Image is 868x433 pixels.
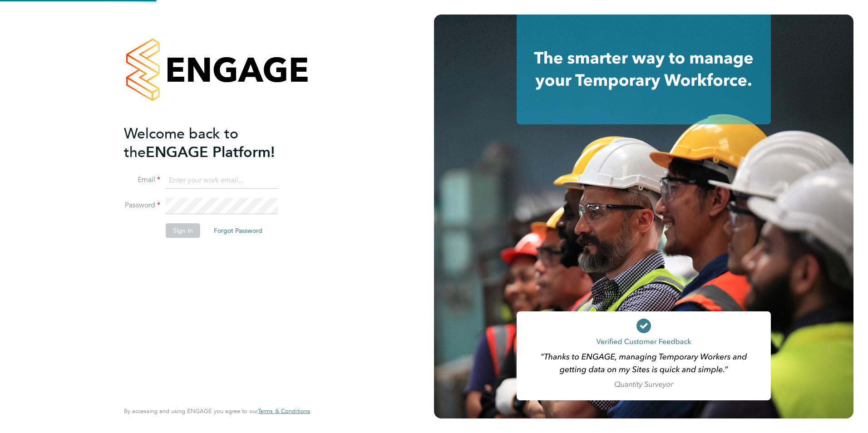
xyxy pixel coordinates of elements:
span: Welcome back to the [124,125,238,161]
button: Sign In [166,223,200,238]
a: Terms & Conditions [258,408,310,415]
h2: ENGAGE Platform! [124,124,301,162]
span: Terms & Conditions [258,407,310,415]
label: Password [124,201,160,210]
button: Forgot Password [207,223,270,238]
label: Email [124,175,160,185]
input: Enter your work email... [166,172,278,189]
span: By accessing and using ENGAGE you agree to our [124,407,310,415]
